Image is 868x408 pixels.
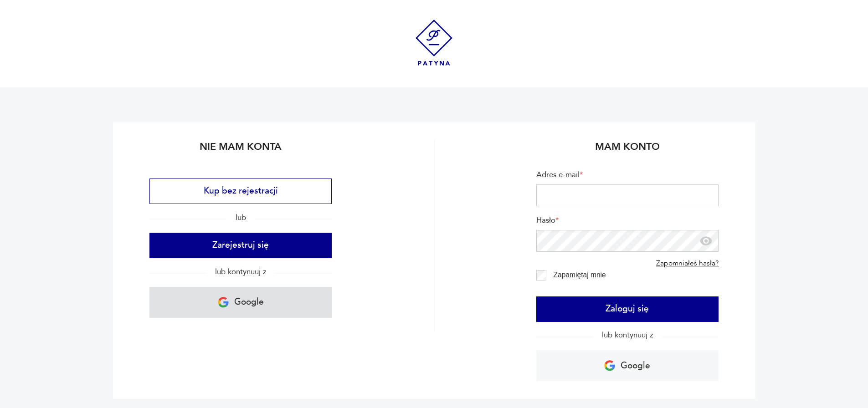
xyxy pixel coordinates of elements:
[536,215,719,230] label: Hasło
[656,259,719,268] a: Zapomniałeś hasła?
[218,297,229,308] img: Ikona Google
[149,233,332,258] button: Zarejestruj się
[206,266,275,277] span: lub kontynuuj z
[553,271,606,279] label: Zapamiętaj mnie
[149,140,332,161] h2: Nie mam konta
[621,357,650,374] p: Google
[536,350,719,381] a: Google
[536,140,719,161] h2: Mam konto
[234,294,264,311] p: Google
[149,178,332,204] button: Kup bez rejestracji
[604,360,615,371] img: Ikona Google
[149,287,332,318] a: Google
[536,296,719,322] button: Zaloguj się
[411,20,457,66] img: Patyna - sklep z meblami i dekoracjami vintage
[593,330,662,340] span: lub kontynuuj z
[226,212,254,223] span: lub
[536,170,719,184] label: Adres e-mail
